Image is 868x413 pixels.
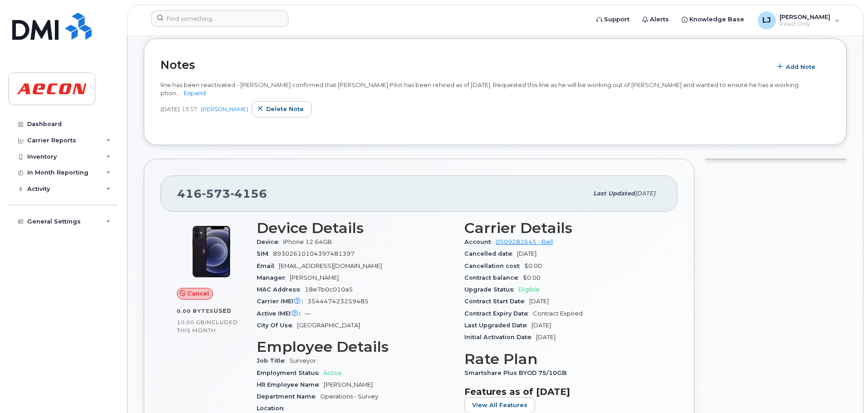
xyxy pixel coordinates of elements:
img: iPhone_12.jpg [184,224,239,279]
span: Account [464,238,496,245]
span: View All Features [472,401,527,409]
span: [DATE] [161,105,180,113]
a: [PERSON_NAME] [201,106,248,112]
h3: Device Details [257,220,454,236]
span: Contract balance [464,274,523,281]
span: Contract Start Date [464,298,529,305]
span: [PERSON_NAME] [324,381,373,388]
button: Delete note [252,101,312,117]
span: [DATE] [517,250,536,257]
span: Active IMEI [257,310,305,317]
h3: Carrier Details [464,220,661,236]
span: 10.00 GB [177,319,205,326]
span: $0.00 [523,274,541,281]
span: 416 [177,187,267,200]
span: [GEOGRAPHIC_DATA] [297,322,360,329]
span: [EMAIL_ADDRESS][DOMAIN_NAME] [279,262,382,269]
span: Contract Expiry Date [464,310,533,317]
span: Initial Activation Date [464,334,536,340]
span: Carrier IMEI [257,298,307,305]
span: Cancel [187,289,209,298]
span: Department Name [257,393,320,400]
span: [DATE] [529,298,549,305]
span: [DATE] [635,190,655,197]
span: Manager [257,274,290,281]
span: Support [604,15,629,24]
a: Support [590,10,636,29]
span: Smartshare Plus BYOD 75/10GB [464,369,571,376]
span: 573 [202,187,230,200]
span: Knowledge Base [689,15,744,24]
span: Alerts [650,15,669,24]
span: 13:57 [181,105,197,113]
span: Read Only [780,20,830,28]
h3: Features as of [DATE] [464,386,661,397]
h3: Rate Plan [464,351,661,367]
span: Cancellation cost [464,262,524,269]
span: Location [257,405,288,412]
span: — [305,310,311,317]
span: Last updated [593,190,635,197]
span: 0.00 Bytes [177,308,214,314]
span: Last Upgraded Date [464,322,532,329]
span: [DATE] [536,334,556,340]
span: SIM [257,250,273,257]
button: Add Note [771,59,823,75]
span: Device [257,238,283,245]
span: Operations - Survey [320,393,378,400]
span: line has been reactivated - [PERSON_NAME] confirmed that [PERSON_NAME] Pilot has been rehired as ... [161,81,799,97]
a: Knowledge Base [675,10,751,29]
a: Alerts [636,10,675,29]
span: City Of Use [257,322,297,329]
span: HR Employee Name [257,381,324,388]
span: iPhone 12 64GB [283,238,332,245]
span: LJ [762,15,771,26]
span: Add Note [786,63,815,71]
span: Delete note [266,105,304,113]
span: [PERSON_NAME] [290,274,339,281]
span: Job Title [257,357,289,364]
span: [DATE] [532,322,551,329]
span: Contract Expired [533,310,583,317]
input: Find something... [151,10,288,27]
span: Upgrade Status [464,286,518,293]
span: Employment Status [257,369,323,376]
div: Lendle Jo Tabuan [751,11,846,29]
a: 0509282645 - Bell [496,238,553,245]
span: Cancelled date [464,250,517,257]
a: Expand [184,89,206,97]
span: 89302610104397481397 [273,250,355,257]
h3: Employee Details [257,339,454,355]
span: $0.00 [524,262,542,269]
span: 354447423259485 [307,298,369,305]
span: 4156 [230,187,267,200]
span: used [214,307,232,314]
span: 18e7b0c010a5 [305,286,353,293]
span: [PERSON_NAME] [780,13,830,20]
span: Active [323,369,342,376]
h2: Notes [161,58,767,72]
span: Email [257,262,279,269]
span: Eligible [518,286,540,293]
span: included this month [177,319,238,334]
span: Surveyor [289,357,316,364]
span: MAC Address [257,286,305,293]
